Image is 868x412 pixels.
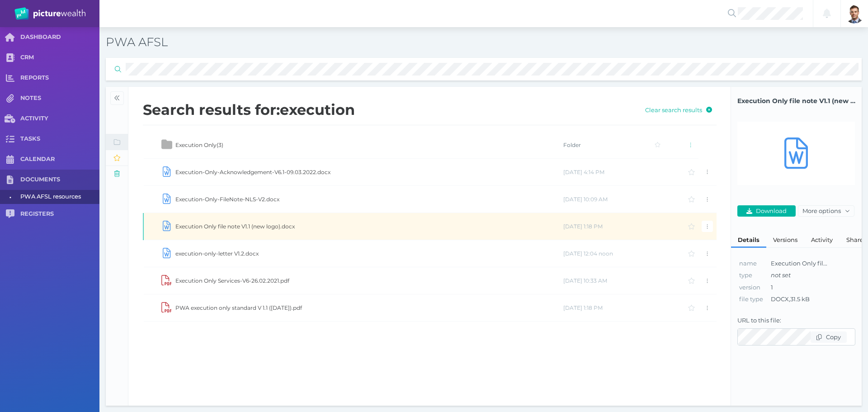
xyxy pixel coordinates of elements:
[20,190,96,204] span: PWA AFSL resources
[737,96,855,106] span: Execution Only file note V1.1 (new logo).docx
[20,176,99,184] span: DOCUMENTS
[20,33,99,41] span: DASHBOARD
[771,260,827,267] span: Execution Only fil...
[20,115,99,123] span: ACTIVITY
[563,132,631,159] td: Folder
[739,284,760,291] span: This is the version of file that's in use
[20,210,99,218] span: REGISTERS
[771,271,791,279] em: not set
[798,205,854,217] button: More options
[771,295,810,303] span: DOCX , 31.5 kB
[739,295,763,303] span: Current version's file type and size
[804,232,840,248] div: Activity
[175,294,563,322] td: PWA execution only standard V 1.1 ([DATE]).pdf
[20,54,99,62] span: CRM
[737,96,855,106] span: Click to copy file name to clipboard
[175,213,563,240] td: Execution Only file note V1.1 (new logo).docx
[20,95,99,102] span: NOTES
[739,260,757,267] span: This is the file name
[642,106,704,114] span: Clear search results
[771,284,773,291] span: 1
[20,156,99,163] span: CALENDAR
[641,104,717,115] button: Clear search results
[563,277,607,284] span: [DATE] 10:33 AM
[14,7,85,20] img: PW
[844,4,864,24] img: Brad Bond
[175,142,223,148] span: Execution Only ( 3 )
[731,232,766,248] div: Details
[175,186,563,213] td: Execution-Only-FileNote-NLS-V2.docx
[563,223,603,230] span: [DATE] 1:18 PM
[175,267,563,294] td: Execution Only Services-V6-26.02.2021.pdf
[563,169,604,175] span: [DATE] 4:14 PM
[766,232,804,248] div: Versions
[175,132,563,159] td: Execution Only(3)
[20,135,99,143] span: TASKS
[798,207,843,214] span: More options
[175,240,563,267] td: execution-only-letter V1.2.docx
[563,196,608,203] span: [DATE] 10:09 AM
[563,304,603,311] span: [DATE] 1:18 PM
[175,159,563,186] td: Execution-Only-Acknowledgement-V6.1-09.03.2022.docx
[737,317,855,328] label: URL to this file:
[143,101,626,118] h2: Search results for: execution
[754,207,791,214] span: Download
[824,333,844,341] span: Copy
[739,271,752,279] span: This is the type of document (not file type)
[737,205,796,217] button: Download
[106,35,610,50] h3: PWA AFSL
[811,331,847,343] button: Copy
[20,74,99,82] span: REPORTS
[563,250,613,257] span: [DATE] 12:04 noon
